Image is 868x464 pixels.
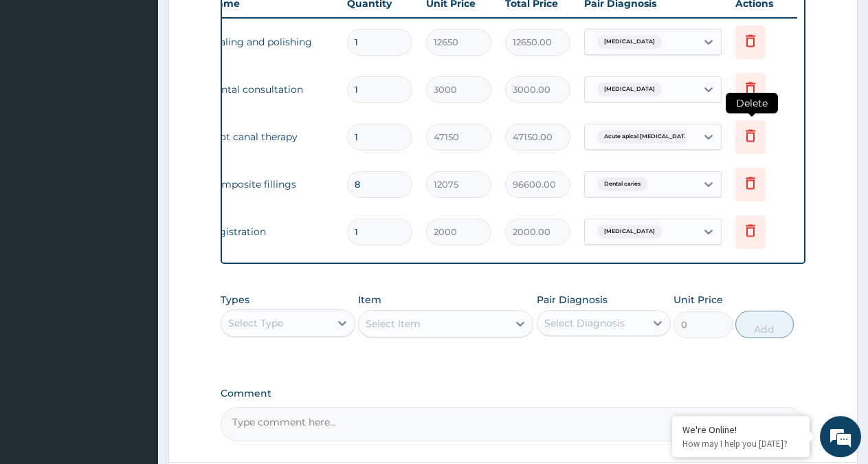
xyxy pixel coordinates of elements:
span: Acute apical [MEDICAL_DATA] [597,130,698,144]
td: composite fillings [203,170,340,198]
label: Item [358,293,381,307]
p: How may I help you today? [682,438,799,450]
td: registration [203,218,340,245]
div: Select Diagnosis [544,316,625,330]
label: Pair Diagnosis [537,293,608,307]
td: root canal therapy [203,123,340,151]
td: scaling and polishing [203,28,340,56]
span: [MEDICAL_DATA] [597,35,662,49]
textarea: Type your message and hit 'Enter' [7,314,262,362]
span: Dental caries [597,177,647,191]
div: We're Online! [682,423,799,436]
button: Add [735,311,794,338]
span: [MEDICAL_DATA] [597,225,662,239]
span: Delete [726,93,778,113]
label: Types [221,294,249,306]
div: Minimize live chat window [225,7,258,40]
img: d_794563401_company_1708531726252_794563401 [25,69,56,103]
div: Select Type [228,316,283,330]
label: Comment [221,388,805,399]
span: [MEDICAL_DATA] [597,82,662,96]
td: dental consultation [203,76,340,103]
span: We're online! [80,142,190,281]
div: Chat with us now [71,77,231,95]
label: Unit Price [674,293,723,307]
